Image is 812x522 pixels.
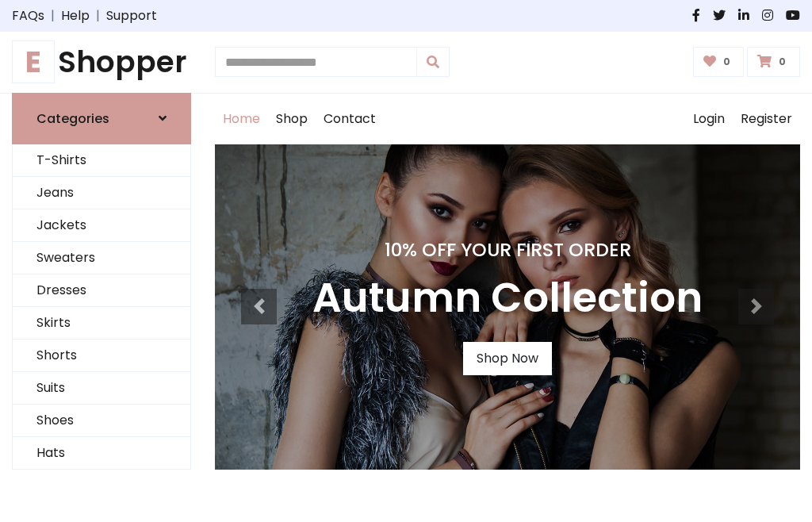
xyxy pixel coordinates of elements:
a: 0 [747,47,800,77]
a: Sweaters [13,242,190,274]
h6: Categories [36,111,109,126]
a: Shoes [13,405,190,437]
a: FAQs [12,6,44,25]
span: 0 [719,55,734,69]
span: | [90,6,106,25]
a: Shop Now [463,342,552,375]
a: Contact [316,94,384,144]
a: Shorts [13,340,190,372]
a: Login [685,94,733,144]
a: Suits [13,372,190,405]
a: Help [61,6,90,25]
span: E [12,40,55,83]
a: Jeans [13,177,190,209]
a: Skirts [13,307,190,340]
span: | [44,6,61,25]
a: Hats [13,437,190,470]
a: EShopper [12,44,191,80]
a: Home [215,94,268,144]
a: Categories [12,93,191,144]
a: Jackets [13,209,190,242]
a: Register [733,94,800,144]
a: T-Shirts [13,144,190,177]
a: Shop [268,94,316,144]
a: Dresses [13,274,190,307]
a: 0 [693,47,745,77]
h1: Shopper [12,44,191,80]
span: 0 [775,55,790,69]
h3: Autumn Collection [312,274,703,323]
a: Support [106,6,157,25]
h4: 10% Off Your First Order [312,239,703,261]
